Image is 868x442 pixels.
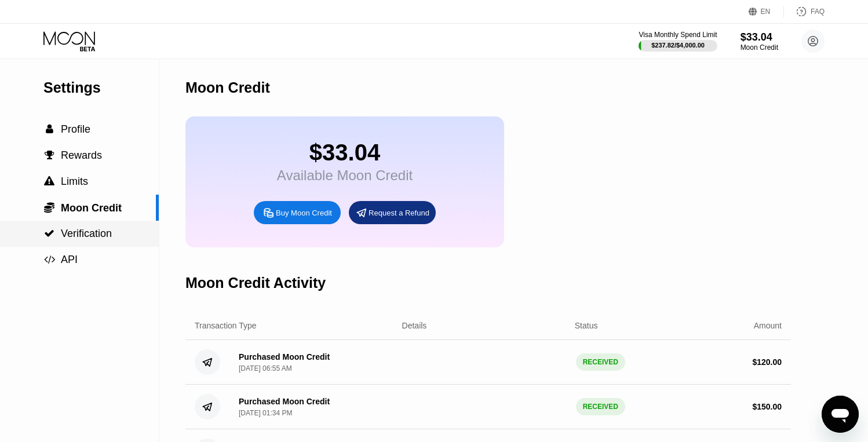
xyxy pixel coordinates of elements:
span:  [44,228,54,239]
span:  [44,254,55,265]
div: FAQ [811,8,825,16]
div: Settings [43,79,159,96]
div: $237.82 / $4,000.00 [651,42,705,49]
div: EN [761,8,771,16]
div: Request a Refund [369,208,429,218]
div: Transaction Type [195,321,257,330]
div: Moon Credit Activity [185,275,326,291]
div: RECEIVED [576,353,625,371]
div: Amount [754,321,782,330]
div: Status [575,321,598,330]
div: Available Moon Credit [277,167,413,184]
span:  [44,176,54,187]
div: FAQ [784,6,825,17]
div:  [43,202,55,213]
div: Visa Monthly Spend Limit [639,31,717,39]
div:  [43,254,55,265]
div:  [43,150,55,160]
span: Moon Credit [61,202,122,214]
span:  [46,124,53,134]
div: $ 150.00 [752,402,782,411]
span: Profile [61,123,90,135]
div: Details [402,321,427,330]
div: $ 120.00 [752,357,782,367]
div: Purchased Moon Credit [239,397,330,406]
div: Moon Credit [185,79,270,96]
div: Purchased Moon Credit [239,352,330,361]
div:  [43,176,55,187]
span:  [45,150,54,160]
div: Buy Moon Credit [276,208,332,218]
div:  [43,228,55,239]
div: $33.04 [277,140,413,166]
div: [DATE] 01:34 PM [239,409,292,417]
div: $33.04Moon Credit [741,31,778,52]
span: Verification [61,228,112,239]
div: EN [749,6,784,17]
span: Rewards [61,149,102,161]
div: Buy Moon Credit [254,201,341,224]
div: Request a Refund [349,201,436,224]
div: RECEIVED [576,398,625,415]
div: Moon Credit [741,43,778,52]
iframe: Bouton de lancement de la fenêtre de messagerie [822,396,859,433]
div:  [43,124,55,134]
span: API [61,254,78,265]
span: Limits [61,176,88,187]
div: Visa Monthly Spend Limit$237.82/$4,000.00 [639,31,717,52]
span:  [44,202,54,213]
div: $33.04 [741,31,778,43]
div: [DATE] 06:55 AM [239,364,292,372]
